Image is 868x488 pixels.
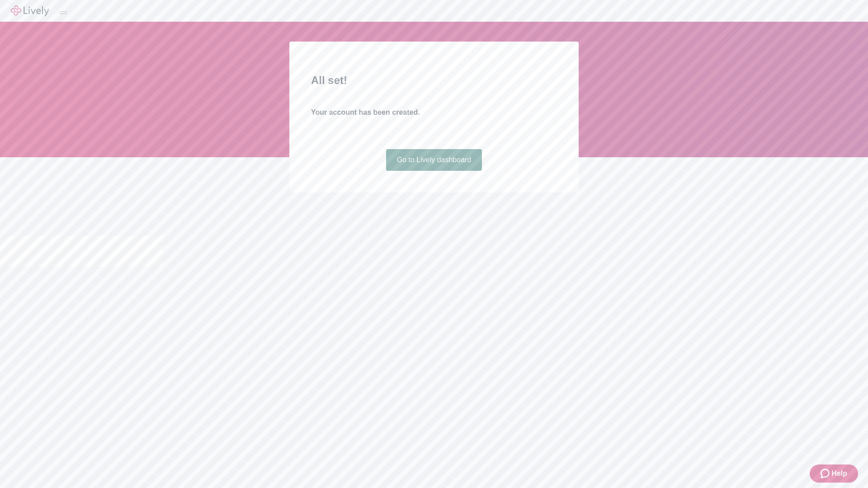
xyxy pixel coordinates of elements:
[311,107,557,118] h4: Your account has been created.
[311,72,557,89] h2: All set!
[386,149,482,171] a: Go to Lively dashboard
[60,11,67,14] button: Log out
[821,468,831,479] svg: Zendesk support icon
[831,468,847,479] span: Help
[810,465,858,483] button: Zendesk support iconHelp
[11,5,49,16] img: Lively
